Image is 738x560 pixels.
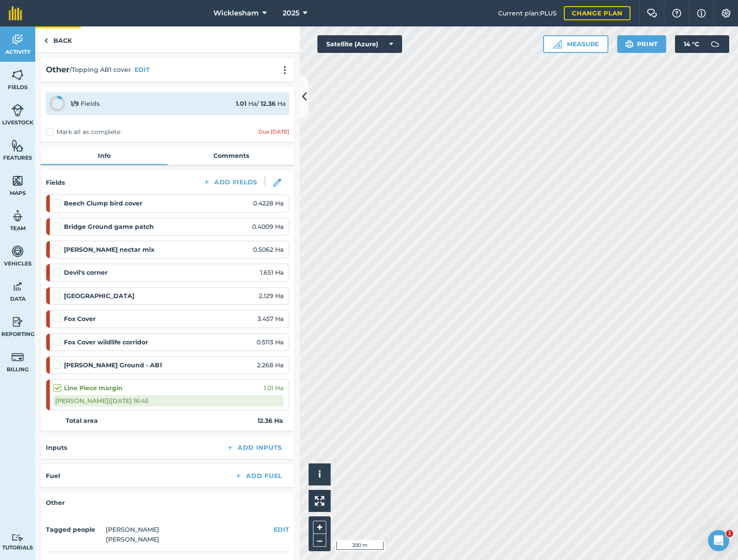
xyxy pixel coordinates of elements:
strong: 12.36 [261,100,276,108]
div: Ha / Ha [236,99,286,108]
h4: Fields [46,178,65,187]
span: Wicklesham [213,8,259,19]
span: i [318,469,321,480]
img: svg+xml;base64,PD94bWwgdmVyc2lvbj0iMS4wIiBlbmNvZGluZz0idXRmLTgiPz4KPCEtLSBHZW5lcmF0b3I6IEFkb2JlIE... [11,280,24,293]
span: 3.457 Ha [257,314,283,324]
img: svg+xml;base64,PHN2ZyB4bWxucz0iaHR0cDovL3d3dy53My5vcmcvMjAwMC9zdmciIHdpZHRoPSI5IiBoZWlnaHQ9IjI0Ii... [44,35,48,46]
span: 1 [726,530,733,537]
span: 0.5062 Ha [253,245,283,254]
span: 2025 [283,8,299,19]
div: [PERSON_NAME] | [DATE] 16:45 [53,395,283,407]
button: – [313,534,326,547]
img: svg+xml;base64,PHN2ZyB4bWxucz0iaHR0cDovL3d3dy53My5vcmcvMjAwMC9zdmciIHdpZHRoPSI1NiIgaGVpZ2h0PSI2MC... [11,68,24,82]
img: svg+xml;base64,PHN2ZyB4bWxucz0iaHR0cDovL3d3dy53My5vcmcvMjAwMC9zdmciIHdpZHRoPSI1NiIgaGVpZ2h0PSI2MC... [11,139,24,152]
span: 14 ° C [684,35,699,53]
span: 0.5113 Ha [257,337,283,347]
img: fieldmargin Logo [9,6,22,20]
strong: [GEOGRAPHIC_DATA] [64,291,134,301]
img: svg+xml;base64,PHN2ZyB4bWxucz0iaHR0cDovL3d3dy53My5vcmcvMjAwMC9zdmciIHdpZHRoPSI1NiIgaGVpZ2h0PSI2MC... [11,174,24,187]
button: Add Inputs [219,441,289,454]
h4: Inputs [46,443,67,452]
strong: Devil's corner [64,268,108,277]
img: svg+xml;base64,PD94bWwgdmVyc2lvbj0iMS4wIiBlbmNvZGluZz0idXRmLTgiPz4KPCEtLSBHZW5lcmF0b3I6IEFkb2JlIE... [11,104,24,117]
img: Four arrows, one pointing top left, one top right, one bottom right and the last bottom left [315,496,324,506]
img: svg+xml;base64,PD94bWwgdmVyc2lvbj0iMS4wIiBlbmNvZGluZz0idXRmLTgiPz4KPCEtLSBHZW5lcmF0b3I6IEFkb2JlIE... [11,33,24,46]
button: + [313,521,326,534]
button: EDIT [134,65,150,75]
a: Comments [168,147,294,164]
a: Back [35,26,81,52]
button: i [309,463,331,485]
button: Add Fuel [227,470,289,482]
strong: 1 / 9 [71,100,79,108]
li: [PERSON_NAME] [106,525,159,534]
span: 0.4009 Ha [252,222,283,231]
span: 0.4228 Ha [253,198,283,208]
span: 1.01 Ha [264,383,283,393]
img: Two speech bubbles overlapping with the left bubble in the forefront [647,9,657,18]
div: Fields [71,99,100,108]
span: / Topping AB1 cover [70,65,131,75]
img: svg+xml;base64,PD94bWwgdmVyc2lvbj0iMS4wIiBlbmNvZGluZz0idXRmLTgiPz4KPCEtLSBHZW5lcmF0b3I6IEFkb2JlIE... [11,245,24,258]
img: svg+xml;base64,PD94bWwgdmVyc2lvbj0iMS4wIiBlbmNvZGluZz0idXRmLTgiPz4KPCEtLSBHZW5lcmF0b3I6IEFkb2JlIE... [11,534,24,542]
img: svg+xml;base64,PHN2ZyB4bWxucz0iaHR0cDovL3d3dy53My5vcmcvMjAwMC9zdmciIHdpZHRoPSIxOSIgaGVpZ2h0PSIyNC... [625,39,634,49]
span: 1.651 Ha [260,268,283,277]
strong: Total area [66,416,98,426]
a: Info [41,147,168,164]
img: Ruler icon [553,40,562,49]
h2: Other [46,63,70,76]
strong: [PERSON_NAME] Ground - AB1 [64,360,162,370]
img: svg+xml;base64,PHN2ZyB4bWxucz0iaHR0cDovL3d3dy53My5vcmcvMjAwMC9zdmciIHdpZHRoPSIxNyIgaGVpZ2h0PSIxNy... [697,8,706,19]
button: 14 °C [675,35,729,53]
button: Measure [543,35,608,53]
li: [PERSON_NAME] [106,534,159,544]
img: svg+xml;base64,PHN2ZyB4bWxucz0iaHR0cDovL3d3dy53My5vcmcvMjAwMC9zdmciIHdpZHRoPSIyMCIgaGVpZ2h0PSIyNC... [280,66,290,75]
strong: [PERSON_NAME] nectar mix [64,245,154,254]
strong: 12.36 Ha [257,416,283,426]
img: svg+xml;base64,PD94bWwgdmVyc2lvbj0iMS4wIiBlbmNvZGluZz0idXRmLTgiPz4KPCEtLSBHZW5lcmF0b3I6IEFkb2JlIE... [11,209,24,223]
a: Change plan [564,6,630,20]
strong: Line Piece margin [64,383,123,393]
img: svg+xml;base64,PHN2ZyB3aWR0aD0iMTgiIGhlaWdodD0iMTgiIHZpZXdCb3g9IjAgMCAxOCAxOCIgZmlsbD0ibm9uZSIgeG... [273,179,281,187]
iframe: Intercom live chat [708,530,729,551]
div: Due [DATE] [258,128,289,135]
strong: Beech Clump bird cover [64,198,142,208]
img: A question mark icon [671,9,682,18]
span: 2.129 Ha [259,291,283,301]
h4: Other [46,498,289,508]
strong: Fox Cover wildlife corridor [64,337,148,347]
span: 2.268 Ha [257,360,283,370]
strong: Bridge Ground game patch [64,222,154,231]
button: Satellite (Azure) [317,35,402,53]
strong: Fox Cover [64,314,96,324]
img: svg+xml;base64,PD94bWwgdmVyc2lvbj0iMS4wIiBlbmNvZGluZz0idXRmLTgiPz4KPCEtLSBHZW5lcmF0b3I6IEFkb2JlIE... [11,351,24,364]
button: Add Fields [196,176,265,188]
h4: Tagged people [46,525,102,534]
label: Mark all as complete [46,127,120,137]
button: EDIT [274,525,289,534]
span: Current plan : PLUS [498,8,557,18]
img: svg+xml;base64,PD94bWwgdmVyc2lvbj0iMS4wIiBlbmNvZGluZz0idXRmLTgiPz4KPCEtLSBHZW5lcmF0b3I6IEFkb2JlIE... [706,35,724,53]
strong: 1.01 [236,100,246,108]
img: svg+xml;base64,PD94bWwgdmVyc2lvbj0iMS4wIiBlbmNvZGluZz0idXRmLTgiPz4KPCEtLSBHZW5lcmF0b3I6IEFkb2JlIE... [11,315,24,329]
img: A cog icon [721,9,731,18]
button: Print [617,35,667,53]
h4: Fuel [46,471,60,481]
